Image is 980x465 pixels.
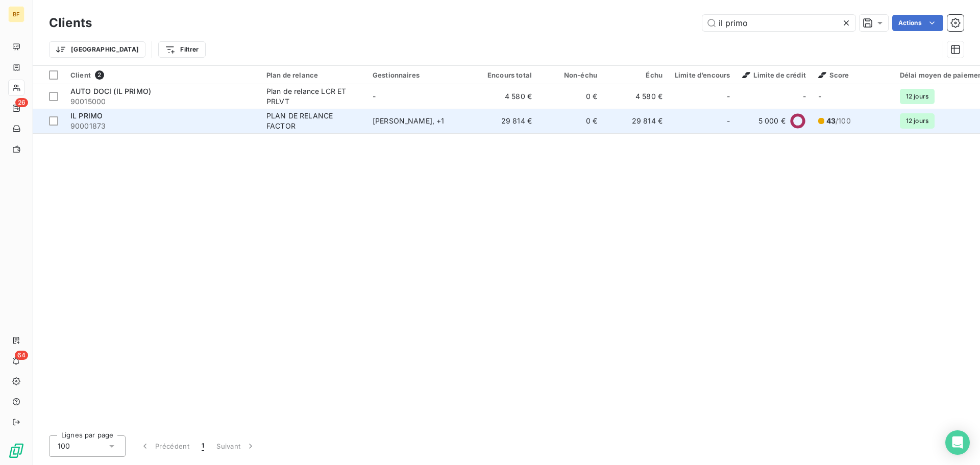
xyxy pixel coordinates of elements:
h3: Clients [49,14,92,32]
span: - [727,116,730,126]
button: [GEOGRAPHIC_DATA] [49,41,145,58]
div: Échu [609,71,663,79]
div: Plan de relance [266,71,360,79]
span: 26 [15,98,28,107]
div: Plan de relance LCR ET PRLVT [266,86,360,107]
div: Encours total [479,71,532,79]
span: IL PRIMO [70,111,103,120]
span: Client [70,71,91,79]
span: - [727,91,730,102]
span: - [803,91,806,102]
span: 12 jours [900,113,935,129]
span: 90015000 [70,96,254,107]
div: BF [8,6,24,22]
span: - [818,92,821,101]
span: 1 [202,441,204,451]
div: PLAN DE RELANCE FACTOR [266,111,360,131]
span: 43 [826,116,836,125]
div: Open Intercom Messenger [945,430,970,455]
span: 100 [58,441,70,451]
td: 29 814 € [603,109,669,133]
div: Gestionnaires [373,71,467,79]
div: [PERSON_NAME] , + 1 [373,116,467,126]
span: AUTO DOCI (IL PRIMO) [70,87,151,95]
span: /100 [826,116,851,126]
span: 12 jours [900,89,935,104]
button: Actions [892,15,943,31]
td: 4 580 € [473,84,538,109]
button: Filtrer [158,41,205,58]
img: Logo LeanPay [8,443,24,459]
span: 5 000 € [758,116,786,126]
button: 1 [195,435,210,457]
td: 0 € [538,109,603,133]
button: Suivant [210,435,262,457]
a: 26 [8,100,24,116]
span: - [373,92,376,101]
span: 2 [95,70,104,80]
input: Rechercher [702,15,855,31]
span: 64 [15,351,28,360]
td: 4 580 € [603,84,669,109]
div: Limite d’encours [675,71,730,79]
td: 0 € [538,84,603,109]
span: Score [818,71,849,79]
span: Limite de crédit [742,71,805,79]
td: 29 814 € [473,109,538,133]
span: 90001873 [70,121,254,131]
button: Précédent [134,435,195,457]
div: Non-échu [544,71,597,79]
